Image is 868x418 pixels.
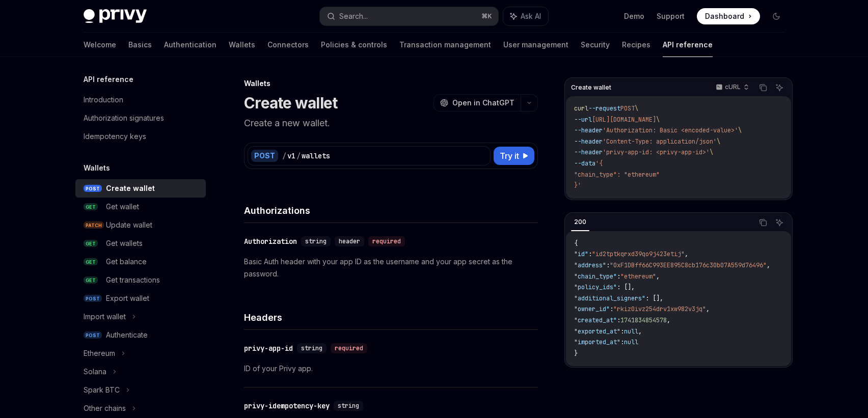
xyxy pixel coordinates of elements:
[75,326,206,344] a: POSTAuthenticate
[624,338,638,346] span: null
[84,311,126,323] div: Import wallet
[244,94,337,112] h1: Create wallet
[574,137,603,146] span: --header
[84,33,116,57] a: Welcome
[84,276,98,284] span: GET
[481,12,492,20] span: ⌘ K
[433,94,521,112] button: Open in ChatGPT
[84,384,120,396] div: Spark BTC
[399,33,491,57] a: Transaction management
[610,261,767,269] span: "0xF1DBff66C993EE895C8cb176c30b07A559d76496"
[368,236,405,246] div: required
[667,316,670,324] span: ,
[106,237,143,249] div: Get wallets
[339,237,360,245] span: header
[592,116,656,124] span: [URL][DOMAIN_NAME]
[697,8,760,24] a: Dashboard
[320,7,498,25] button: Search...⌘K
[84,240,98,247] span: GET
[574,239,578,247] span: {
[503,33,568,57] a: User management
[574,349,578,357] span: }
[75,127,206,146] a: Idempotency keys
[84,258,98,266] span: GET
[521,11,541,21] span: Ask AI
[571,216,589,228] div: 200
[339,10,368,22] div: Search...
[106,292,149,304] div: Export wallet
[603,148,710,156] span: 'privy-app-id: <privy-app-id>'
[106,256,147,268] div: Get balance
[574,171,660,179] span: "chain_type": "ethereum"
[725,83,741,91] p: cURL
[164,33,216,57] a: Authentication
[500,150,519,162] span: Try it
[305,237,327,245] span: string
[635,104,638,113] span: \
[503,7,548,25] button: Ask AI
[229,33,255,57] a: Wallets
[574,294,645,302] span: "additional_signers"
[613,305,706,313] span: "rkiz0ivz254drv1xw982v3jq"
[588,104,620,113] span: --request
[84,94,123,106] div: Introduction
[705,11,744,21] span: Dashboard
[685,250,688,258] span: ,
[84,203,98,211] span: GET
[84,331,102,339] span: POST
[244,204,538,217] h4: Authorizations
[617,283,635,291] span: : [],
[84,347,115,359] div: Ethereum
[620,338,624,346] span: :
[251,150,278,162] div: POST
[574,159,595,168] span: --data
[574,104,588,113] span: curl
[244,256,538,280] p: Basic Auth header with your app ID as the username and your app secret as the password.
[706,305,710,313] span: ,
[75,179,206,198] a: POSTCreate wallet
[606,261,610,269] span: :
[244,116,538,130] p: Create a new wallet.
[75,198,206,216] a: GETGet wallet
[84,402,126,414] div: Other chains
[574,305,610,313] span: "owner_id"
[267,33,309,57] a: Connectors
[75,91,206,109] a: Introduction
[574,283,617,291] span: "policy_ids"
[595,159,603,168] span: '{
[620,104,635,113] span: POST
[624,327,638,336] span: null
[710,148,713,156] span: \
[603,137,717,146] span: 'Content-Type: application/json'
[244,236,297,246] div: Authorization
[717,137,720,146] span: \
[710,79,753,96] button: cURL
[624,11,644,21] a: Demo
[321,33,387,57] a: Policies & controls
[75,234,206,253] a: GETGet wallets
[645,294,663,302] span: : [],
[574,126,603,134] span: --header
[574,250,588,258] span: "id"
[620,272,656,281] span: "ethereum"
[603,126,738,134] span: 'Authorization: Basic <encoded-value>'
[617,272,620,281] span: :
[656,116,660,124] span: \
[657,11,685,21] a: Support
[244,343,293,353] div: privy-app-id
[592,250,685,258] span: "id2tptkqrxd39qo9j423etij"
[574,316,617,324] span: "created_at"
[574,181,581,189] span: }'
[756,216,770,229] button: Copy the contents from the code block
[106,329,148,341] div: Authenticate
[574,116,592,124] span: --url
[75,271,206,289] a: GETGet transactions
[244,78,538,89] div: Wallets
[610,305,613,313] span: :
[331,343,367,353] div: required
[581,33,610,57] a: Security
[301,344,322,352] span: string
[302,151,330,161] div: wallets
[574,272,617,281] span: "chain_type"
[338,402,359,410] span: string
